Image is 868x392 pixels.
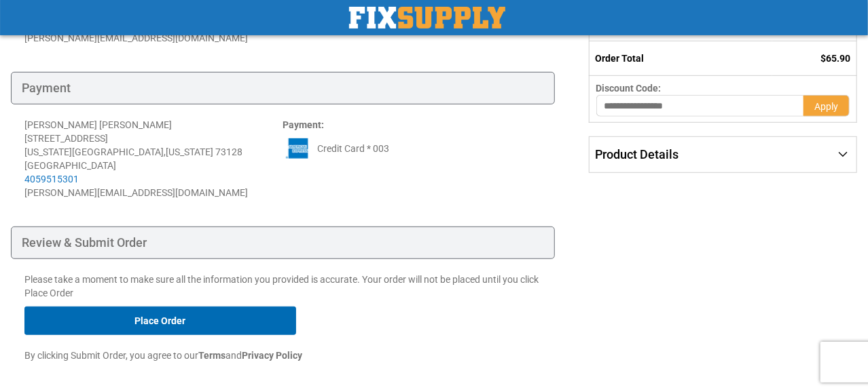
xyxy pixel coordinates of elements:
p: Please take a moment to make sure all the information you provided is accurate. Your order will n... [24,273,541,300]
span: [PERSON_NAME][EMAIL_ADDRESS][DOMAIN_NAME] [24,33,248,43]
span: Apply [814,101,838,112]
strong: Order Total [596,53,645,64]
strong: Privacy Policy [242,350,302,361]
img: ae.png [283,138,314,159]
button: Place Order [24,307,296,335]
span: Discount Code: [596,83,662,94]
div: [PERSON_NAME] [PERSON_NAME] [STREET_ADDRESS] [US_STATE][GEOGRAPHIC_DATA] , 73128 [GEOGRAPHIC_DATA] [24,118,283,186]
button: Apply [803,95,850,117]
strong: : [283,119,324,130]
span: Payment [283,119,321,130]
span: [US_STATE] [166,146,213,157]
p: By clicking Submit Order, you agree to our and [24,349,541,362]
a: 4059515301 [24,174,79,184]
span: $65.90 [820,53,850,64]
div: Credit Card * 003 [283,138,541,159]
a: store logo [349,7,505,28]
span: Product Details [596,147,679,161]
img: Fix Industrial Supply [349,7,505,28]
div: Payment [11,72,555,104]
div: Review & Submit Order [11,227,555,259]
strong: Terms [198,350,225,361]
span: [PERSON_NAME][EMAIL_ADDRESS][DOMAIN_NAME] [24,187,248,198]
